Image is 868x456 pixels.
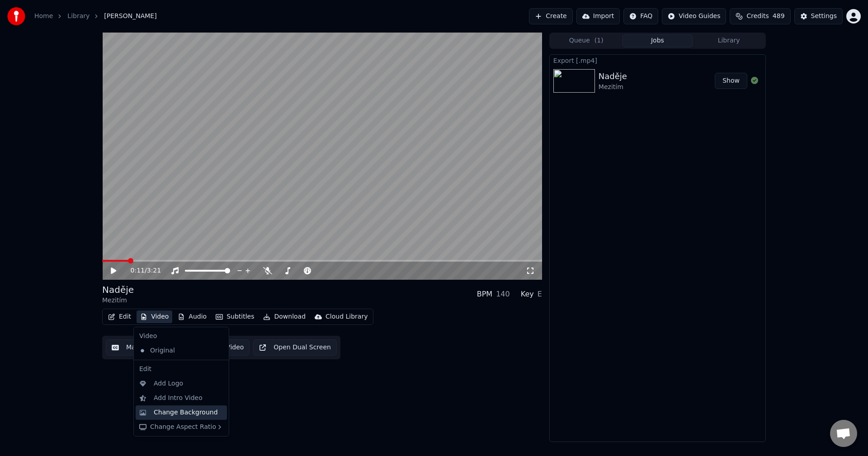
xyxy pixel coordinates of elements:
div: 140 [496,289,510,300]
div: Key [521,289,534,300]
button: Import [576,8,620,24]
div: Otevřený chat [830,420,857,447]
div: E [538,289,542,300]
button: Credits489 [730,8,790,24]
button: Edit [104,310,135,323]
div: Edit [136,362,227,376]
div: Video [136,329,227,343]
div: Change Aspect Ratio [136,420,227,434]
button: Open Dual Screen [253,339,337,356]
button: Create [529,8,573,24]
div: Naděje [599,70,627,83]
span: 489 [773,12,785,21]
div: Naděje [102,283,134,296]
div: Mezitím [102,296,134,305]
div: Original [136,343,213,358]
button: Video [137,310,172,323]
button: Subtitles [212,310,258,323]
div: Cloud Library [325,312,368,321]
button: Library [693,34,764,47]
button: Manual Sync [106,339,172,356]
span: ( 1 ) [594,36,604,45]
div: Add Logo [154,379,183,388]
button: FAQ [623,8,658,24]
div: Add Intro Video [154,394,203,403]
button: Download [259,310,309,323]
span: [PERSON_NAME] [104,12,156,21]
button: Jobs [622,34,693,47]
span: 3:21 [147,266,161,275]
div: BPM [477,289,492,300]
button: Settings [794,8,843,24]
div: Settings [811,12,837,21]
button: Show [715,73,747,89]
button: Queue [551,34,622,47]
img: youka [7,7,25,25]
nav: breadcrumb [34,12,157,21]
span: Credits [746,12,769,21]
a: Home [34,12,53,21]
div: / [131,266,152,275]
div: Change Background [154,408,218,417]
button: Audio [174,310,210,323]
div: Export [.mp4] [550,55,765,66]
div: Mezitím [599,83,627,92]
button: Video Guides [662,8,726,24]
a: Library [67,12,90,21]
span: 0:11 [131,266,145,275]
